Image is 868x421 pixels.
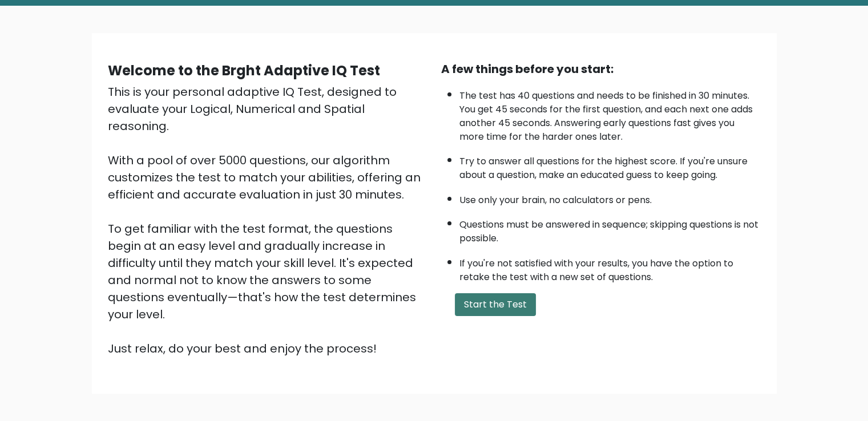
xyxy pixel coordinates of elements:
[455,293,536,316] button: Start the Test
[459,212,761,245] li: Questions must be answered in sequence; skipping questions is not possible.
[459,251,761,284] li: If you're not satisfied with your results, you have the option to retake the test with a new set ...
[459,188,761,207] li: Use only your brain, no calculators or pens.
[459,83,761,144] li: The test has 40 questions and needs to be finished in 30 minutes. You get 45 seconds for the firs...
[108,61,380,80] b: Welcome to the Brght Adaptive IQ Test
[459,149,761,182] li: Try to answer all questions for the highest score. If you're unsure about a question, make an edu...
[441,60,761,78] div: A few things before you start:
[108,83,427,357] div: This is your personal adaptive IQ Test, designed to evaluate your Logical, Numerical and Spatial ...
